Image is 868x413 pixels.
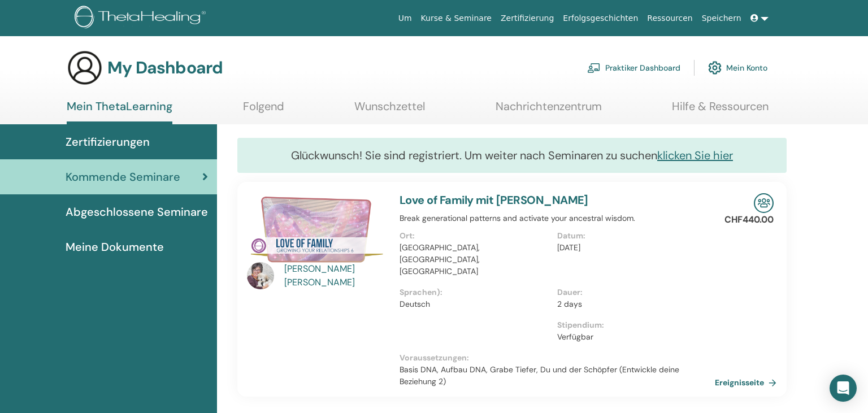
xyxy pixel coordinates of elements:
p: Datum : [557,230,708,242]
a: Ressourcen [643,8,697,29]
a: Speichern [697,8,746,29]
img: Love of Family [247,193,386,266]
a: Mein ThetaLearning [67,99,172,124]
a: Erfolgsgeschichten [558,8,643,29]
p: Break generational patterns and activate your ancestral wisdom. [400,212,715,224]
a: Mein Konto [708,55,767,80]
img: logo.png [75,6,210,31]
a: Ereignisseite [715,374,781,391]
a: Folgend [243,99,284,121]
a: [PERSON_NAME] [PERSON_NAME] [284,262,389,289]
span: Abgeschlossene Seminare [66,203,208,220]
p: CHF440.00 [724,213,774,227]
span: Zertifizierungen [66,133,150,150]
p: Voraussetzungen : [400,352,715,364]
a: klicken Sie hier [657,148,733,163]
a: Zertifizierung [496,8,558,29]
p: Stipendium : [557,319,708,331]
img: cog.svg [708,58,722,77]
p: [DATE] [557,242,708,254]
a: Hilfe & Ressourcen [672,99,769,121]
a: Wunschzettel [354,99,425,121]
h3: My Dashboard [107,58,223,78]
p: Basis DNA, Aufbau DNA, Grabe Tiefer, Du und der Schöpfer (Entwickle deine Beziehung 2) [400,364,715,388]
p: Deutsch [400,298,550,310]
div: Open Intercom Messenger [830,375,857,402]
p: Verfügbar [557,331,708,343]
a: Kurse & Seminare [416,8,496,29]
a: Praktiker Dashboard [587,55,680,80]
p: Ort : [400,230,550,242]
p: Sprachen) : [400,286,550,298]
span: Kommende Seminare [66,168,180,185]
a: Love of Family mit [PERSON_NAME] [400,193,588,207]
img: default.jpg [247,262,274,289]
a: Nachrichtenzentrum [496,99,602,121]
p: Dauer : [557,286,708,298]
img: generic-user-icon.jpg [67,50,103,86]
div: Glückwunsch! Sie sind registriert. Um weiter nach Seminaren zu suchen [237,138,787,173]
img: chalkboard-teacher.svg [587,63,601,73]
img: In-Person Seminar [754,193,774,213]
p: 2 days [557,298,708,310]
p: [GEOGRAPHIC_DATA], [GEOGRAPHIC_DATA], [GEOGRAPHIC_DATA] [400,242,550,277]
a: Um [394,8,416,29]
span: Meine Dokumente [66,238,164,255]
